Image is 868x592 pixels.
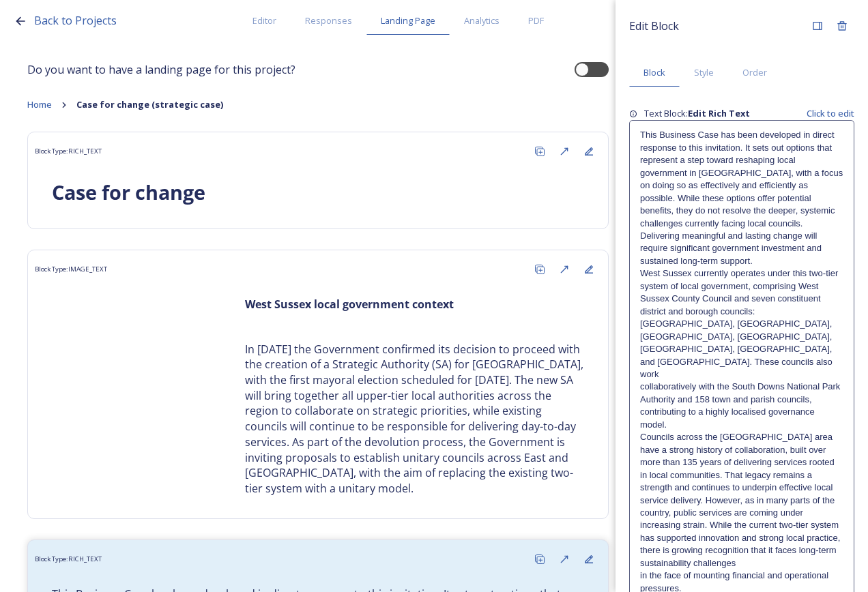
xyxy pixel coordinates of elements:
[34,12,117,29] a: Back to Projects
[640,267,843,381] p: West Sussex currently operates under this two-tier system of local government, comprising West Su...
[640,129,843,267] p: This Business Case has been developed in direct response to this invitation. It sets out options ...
[252,14,276,27] span: Editor
[528,14,544,27] span: PDF
[464,14,500,27] span: Analytics
[245,342,584,497] p: In [DATE] the Government confirmed its decision to proceed with the creation of a Strategic Autho...
[245,297,454,312] strong: West Sussex local government context
[807,107,854,120] span: Click to edit
[35,147,102,156] span: Block Type: RICH_TEXT
[742,66,767,79] span: Order
[381,14,435,27] span: Landing Page
[644,107,750,120] span: Text Block:
[305,14,352,27] span: Responses
[34,13,117,28] span: Back to Projects
[27,98,52,110] span: Home
[27,61,295,78] span: Do you want to have a landing page for this project?
[629,18,679,34] span: Edit Block
[694,66,714,79] span: Style
[688,107,750,119] strong: Edit Rich Text
[76,98,223,110] strong: Case for change (strategic case)
[52,179,205,205] strong: Case for change
[35,554,102,564] span: Block Type: RICH_TEXT
[640,381,843,431] p: collaboratively with the South Downs National Park Authority and 158 town and parish councils, co...
[35,265,107,274] span: Block Type: IMAGE_TEXT
[643,66,665,79] span: Block
[640,431,843,569] p: Councils across the [GEOGRAPHIC_DATA] area have a strong history of collaboration, built over mor...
